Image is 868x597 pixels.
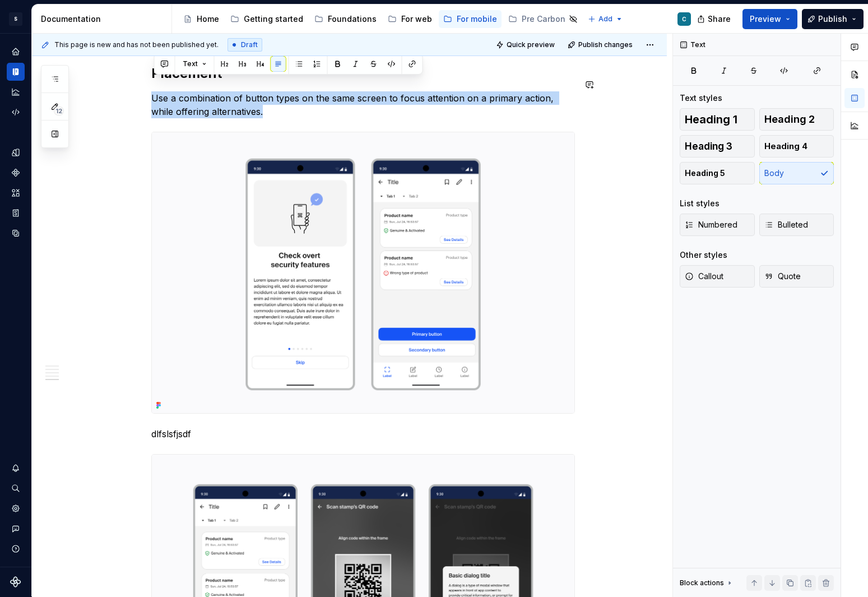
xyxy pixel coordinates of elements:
button: Quote [759,265,834,288]
a: Pre Carbon [504,10,582,28]
h2: Placement [151,64,575,82]
a: Components [7,164,25,182]
span: Publish [818,13,847,25]
a: For web [383,10,437,28]
button: Publish [802,9,864,29]
div: Text styles [680,92,722,104]
svg: Supernova Logo [10,576,21,587]
a: Design tokens [7,144,25,161]
p: Use a combination of button types on the same screen to focus attention on a primary action, whil... [151,91,575,118]
div: List styles [680,198,720,209]
span: Quote [764,271,801,282]
button: Text [178,56,212,72]
span: Preview [750,13,781,25]
button: Callout [680,265,755,288]
button: Bulleted [759,214,834,236]
a: For mobile [439,10,502,28]
span: Heading 2 [764,114,815,125]
span: This page is new and has not been published yet. [54,40,219,49]
a: Home [179,10,224,28]
button: Add [584,11,626,27]
span: Numbered [685,219,737,230]
img: a70aa521-38ad-4184-9200-65a81fe2e643.png [152,132,574,414]
a: Foundations [310,10,381,28]
div: Other styles [680,249,727,261]
p: dlfslsfjsdf [151,427,575,441]
span: Publish changes [578,40,633,49]
button: Publish changes [564,37,638,53]
a: Getting started [226,10,308,28]
span: 12 [54,107,64,115]
div: For mobile [457,13,497,25]
a: Analytics [7,83,25,101]
div: For web [401,13,432,25]
span: Text [183,59,198,68]
div: Documentation [41,13,167,25]
div: Getting started [244,13,303,25]
button: Heading 5 [680,162,755,184]
span: Heading 5 [685,168,725,179]
a: Storybook stories [7,204,25,222]
a: Assets [7,184,25,202]
button: S [2,7,29,31]
button: Share [691,9,738,29]
span: Heading 1 [685,114,737,125]
button: Preview [742,9,797,29]
span: Heading 4 [764,141,807,152]
button: Heading 4 [759,135,834,158]
button: Notifications [7,459,25,477]
button: Heading 1 [680,108,755,131]
button: Search ⌘K [7,479,25,497]
span: Add [598,15,612,24]
button: Numbered [680,214,755,236]
div: Block actions [680,579,724,587]
span: Quick preview [507,40,555,49]
button: Contact support [7,520,25,538]
div: C [682,15,686,24]
a: Code automation [7,103,25,121]
button: Heading 2 [759,108,834,131]
div: Home [197,13,219,25]
a: Documentation [7,63,25,81]
span: Share [708,13,731,25]
div: Pre Carbon [522,13,565,25]
button: Quick preview [493,37,560,53]
a: Home [7,43,25,61]
a: Data sources [7,224,25,242]
span: Callout [685,271,723,282]
span: Bulleted [764,219,808,230]
button: Heading 3 [680,135,755,158]
div: S [9,12,22,26]
span: Draft [241,40,258,49]
div: Page tree [179,8,582,30]
span: Heading 3 [685,141,732,152]
a: Settings [7,499,25,517]
div: Block actions [680,575,734,591]
div: Foundations [328,13,377,25]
